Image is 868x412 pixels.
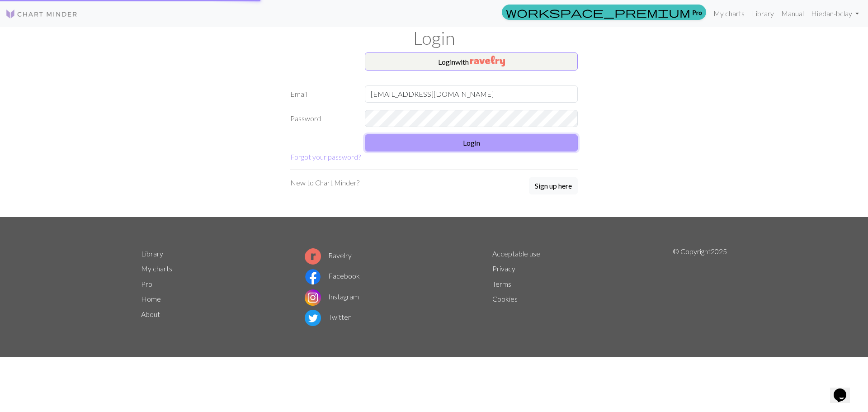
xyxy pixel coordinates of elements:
[285,110,359,127] label: Password
[290,177,359,188] p: New to Chart Minder?
[830,376,859,403] iframe: chat widget
[305,310,321,326] img: Twitter logo
[778,5,807,23] a: Manual
[506,6,690,19] span: workspace_premium
[141,279,152,288] a: Pro
[305,251,352,260] a: Ravelry
[492,294,518,303] a: Cookies
[5,9,78,19] img: Logo
[529,177,578,194] button: Sign up here
[136,27,732,49] h1: Login
[365,52,578,71] button: Loginwith
[305,248,321,265] img: Ravelry logo
[285,85,359,103] label: Email
[305,271,360,280] a: Facebook
[290,152,361,161] a: Forgot your password?
[529,177,578,195] a: Sign up here
[305,292,359,301] a: Instagram
[141,294,161,303] a: Home
[141,310,160,318] a: About
[502,5,706,20] a: Pro
[305,313,351,321] a: Twitter
[470,56,505,66] img: Ravelry
[492,279,511,288] a: Terms
[807,5,863,23] a: Hiedan-bclay
[305,289,321,306] img: Instagram logo
[748,5,778,23] a: Library
[141,264,172,273] a: My charts
[141,249,163,258] a: Library
[492,264,515,273] a: Privacy
[305,269,321,285] img: Facebook logo
[673,246,727,328] p: © Copyright 2025
[492,249,540,258] a: Acceptable use
[365,134,578,152] button: Login
[710,5,748,23] a: My charts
